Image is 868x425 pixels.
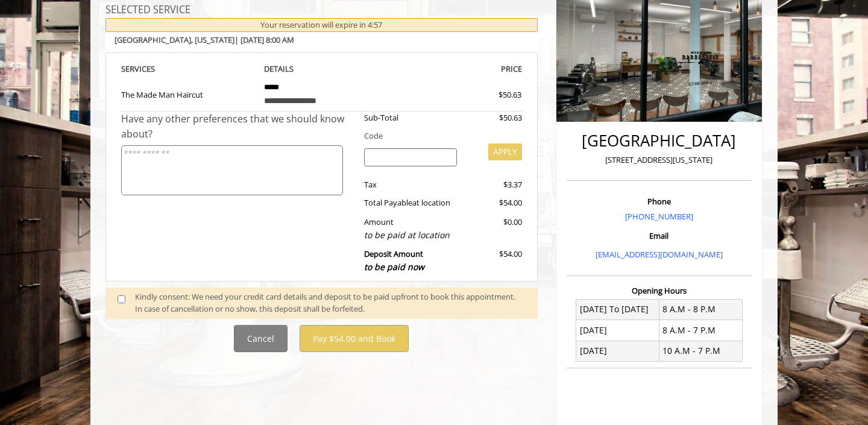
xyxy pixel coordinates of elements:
div: to be paid at location [364,228,458,242]
h3: Phone [570,197,749,206]
button: Cancel [234,325,288,352]
p: [STREET_ADDRESS][US_STATE] [570,154,749,166]
a: [EMAIL_ADDRESS][DOMAIN_NAME] [596,249,723,260]
div: Your reservation will expire in 4:57 [105,18,538,32]
b: [GEOGRAPHIC_DATA] | [DATE] 8:00 AM [115,34,294,45]
td: The Made Man Haircut [121,75,255,111]
th: SERVICE [121,62,255,76]
div: $54.00 [466,197,521,209]
h3: SELECTED SERVICE [105,5,538,16]
td: [DATE] To [DATE] [576,299,659,320]
td: [DATE] [576,320,659,341]
th: PRICE [388,62,522,76]
a: [PHONE_NUMBER] [625,211,693,222]
h3: Opening Hours [567,286,752,295]
div: Sub-Total [355,112,467,124]
b: Deposit Amount [364,248,424,272]
div: $50.63 [455,89,521,101]
span: , [US_STATE] [191,34,234,45]
div: Kindly consent: We need your credit card details and deposit to be paid upfront to book this appo... [135,291,526,316]
div: Total Payable [355,197,467,209]
td: [DATE] [576,341,659,361]
td: 8 A.M - 8 P.M [659,299,742,320]
span: to be paid now [364,261,424,272]
div: $0.00 [466,216,521,242]
div: $54.00 [466,248,521,274]
button: Pay $54.00 and Book [300,325,409,352]
td: 8 A.M - 7 P.M [659,320,742,341]
div: Code [355,130,522,142]
span: at location [412,197,450,208]
td: 10 A.M - 7 P.M [659,341,742,361]
div: $50.63 [466,112,521,124]
th: DETAILS [255,62,389,76]
div: $3.37 [466,178,521,191]
div: Tax [355,178,467,191]
div: Amount [355,216,467,242]
button: APPLY [488,143,522,160]
span: S [151,63,155,74]
div: Have any other preferences that we should know about? [121,112,355,142]
h3: Email [570,231,749,240]
h2: [GEOGRAPHIC_DATA] [570,132,749,150]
